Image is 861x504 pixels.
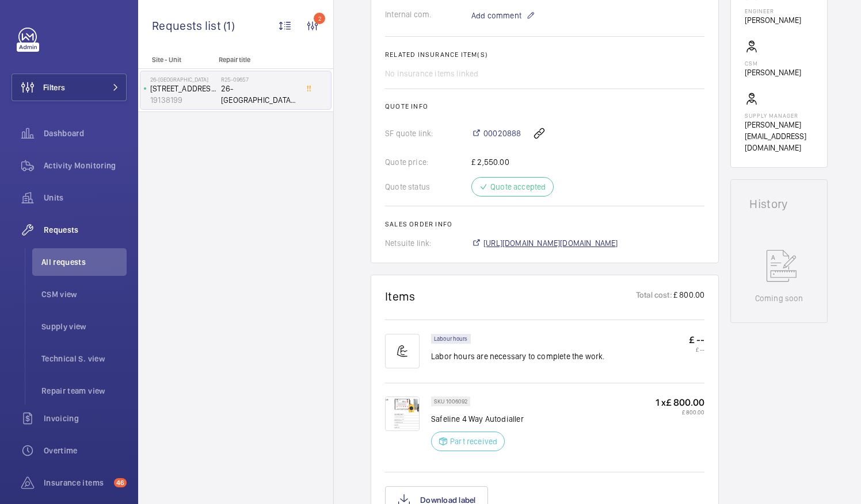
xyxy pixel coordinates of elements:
button: Filters [12,74,127,101]
p: CSM [745,60,801,67]
p: Total cost: [636,289,672,303]
p: £ -- [689,334,704,346]
span: [URL][DOMAIN_NAME][DOMAIN_NAME] [483,237,618,249]
span: Overtime [44,445,127,456]
p: £ -- [689,346,704,353]
p: 1 x £ 800.00 [656,397,704,409]
p: Labour hours [434,337,468,341]
span: Repair team view [41,385,127,397]
span: Add comment [471,10,521,21]
p: [PERSON_NAME] [745,67,801,78]
p: Labor hours are necessary to complete the work. [431,351,605,362]
span: Insurance items [44,477,109,488]
p: Safeline 4 Way Autodialler [431,413,524,425]
p: £ 800.00 [672,289,704,303]
span: CSM view [41,288,127,300]
span: Invoicing [44,413,127,424]
span: All requests [41,256,127,268]
img: muscle-sm.svg [385,334,420,368]
span: 26-[GEOGRAPHIC_DATA] gsm upgrade [221,83,297,106]
p: Site - Unit [138,56,214,64]
span: Requests [44,224,127,236]
p: [PERSON_NAME] [745,14,801,26]
h1: Items [385,289,416,303]
span: 46 [114,478,127,487]
p: 26-[GEOGRAPHIC_DATA] [150,76,216,83]
h2: Quote info [385,102,704,110]
h1: History [749,198,809,210]
h2: Related insurance item(s) [385,51,704,59]
p: Repair title [219,56,295,64]
p: [PERSON_NAME][EMAIL_ADDRESS][DOMAIN_NAME] [745,119,813,153]
span: Dashboard [44,128,127,139]
a: 00020888 [471,128,521,139]
p: £ 800.00 [656,409,704,415]
p: Engineer [745,7,801,14]
h2: R25-09657 [221,76,297,83]
span: Activity Monitoring [44,160,127,171]
p: Supply manager [745,112,813,119]
a: [URL][DOMAIN_NAME][DOMAIN_NAME] [471,237,618,249]
span: Requests list [152,18,223,33]
span: 00020888 [483,128,521,139]
p: Part received [450,436,497,447]
p: [STREET_ADDRESS] [150,83,216,94]
span: Filters [43,82,65,93]
p: SKU 1006092 [434,399,467,403]
p: 19138199 [150,94,216,106]
span: Units [44,192,127,203]
img: WLGdbntRVPxwi1WN_4Evmr5-TT18ABUloa1vNZ3ZcCXmMKTF.png [385,397,420,431]
span: Supply view [41,321,127,332]
p: Coming soon [755,293,803,304]
h2: Sales order info [385,220,704,228]
span: Technical S. view [41,353,127,364]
